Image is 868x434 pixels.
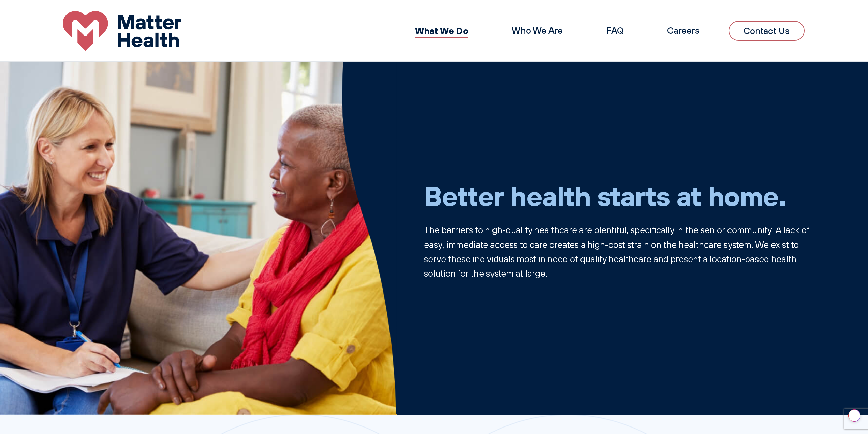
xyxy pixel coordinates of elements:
[424,179,821,212] h1: Better health starts at home.
[424,223,821,281] p: The barriers to high-quality healthcare are plentiful, specifically in the senior community. A la...
[512,25,563,36] a: Who We Are
[729,21,805,41] a: Contact Us
[415,25,468,37] a: What We Do
[606,25,624,36] a: FAQ
[667,25,700,36] a: Careers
